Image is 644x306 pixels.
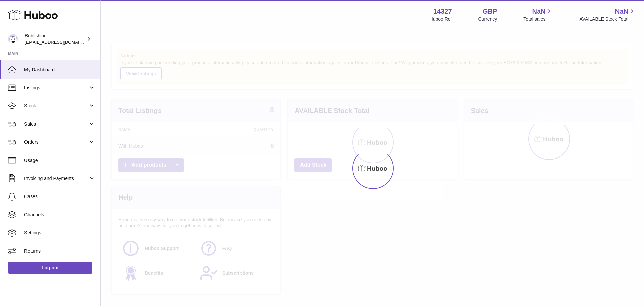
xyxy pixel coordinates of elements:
[24,157,95,164] span: Usage
[430,16,452,23] div: Huboo Ref
[478,16,497,23] div: Currency
[433,7,452,16] strong: 14327
[25,39,99,45] span: [EMAIL_ADDRESS][DOMAIN_NAME]
[24,139,88,145] span: Orders
[483,7,497,16] strong: GBP
[8,262,92,274] a: Log out
[532,7,545,16] span: NaN
[24,193,95,200] span: Cases
[523,16,553,23] span: Total sales
[24,85,88,91] span: Listings
[615,7,628,16] span: NaN
[579,16,636,23] span: AVAILABLE Stock Total
[25,33,85,45] div: Bublishing
[24,175,88,182] span: Invoicing and Payments
[24,230,95,236] span: Settings
[24,103,88,109] span: Stock
[24,67,95,73] span: My Dashboard
[8,34,18,44] img: internalAdmin-14327@internal.huboo.com
[523,7,553,23] a: NaN Total sales
[24,121,88,127] span: Sales
[24,212,95,218] span: Channels
[579,7,636,23] a: NaN AVAILABLE Stock Total
[24,248,95,254] span: Returns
